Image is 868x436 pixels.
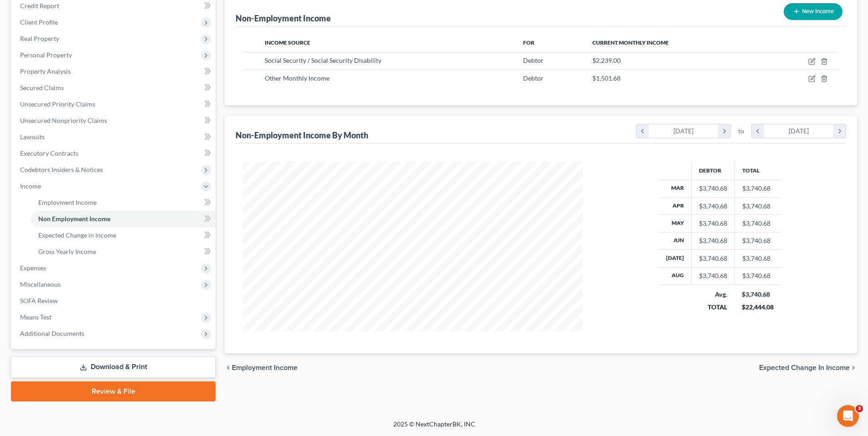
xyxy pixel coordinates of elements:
th: Jun [659,232,692,249]
a: Expected Change in Income [31,227,216,243]
th: [DATE] [659,250,692,267]
span: Income Source [265,39,310,46]
div: Avg. [699,290,727,299]
div: Non-Employment Income By Month [236,130,368,141]
td: $3,740.68 [734,267,781,284]
span: Expected Change in Income [759,364,850,371]
th: Aug [659,267,692,284]
td: $3,740.68 [734,232,781,249]
span: to [738,127,744,136]
div: $3,740.68 [699,219,727,228]
a: Employment Income [31,194,216,211]
div: $3,740.68 [699,236,727,245]
span: Debtor [523,56,544,64]
div: $3,740.68 [699,184,727,193]
span: Real Property [20,35,59,42]
span: Unsecured Priority Claims [20,100,95,108]
a: Gross Yearly Income [31,243,216,260]
span: Means Test [20,313,51,321]
span: For [523,39,534,46]
td: $3,740.68 [734,215,781,232]
i: chevron_left [225,364,232,371]
i: chevron_left [637,124,649,138]
span: Social Security / Social Security Disability [265,56,381,64]
span: Income [20,182,41,190]
span: Miscellaneous [20,280,61,288]
span: 3 [856,405,863,412]
span: Gross Yearly Income [38,248,96,255]
span: Other Monthly Income [265,74,329,82]
span: Employment Income [232,364,298,371]
div: $22,444.08 [742,303,774,312]
a: Lawsuits [13,129,216,145]
iframe: Intercom live chat [837,405,859,427]
span: Unsecured Nonpriority Claims [20,117,107,124]
i: chevron_right [718,124,730,138]
button: chevron_left Employment Income [225,364,298,371]
div: Non-Employment Income [236,13,331,24]
a: Property Analysis [13,63,216,80]
th: May [659,215,692,232]
td: $3,740.68 [734,180,781,197]
td: $3,740.68 [734,250,781,267]
div: 2025 © NextChapterBK, INC [175,420,694,436]
span: Debtor [523,74,544,82]
span: Expenses [20,264,46,272]
span: Codebtors Insiders & Notices [20,166,103,173]
td: $3,740.68 [734,197,781,214]
th: Mar [659,180,692,197]
a: SOFA Review [13,293,216,309]
span: Property Analysis [20,67,71,75]
span: Current Monthly Income [592,39,669,46]
a: Download & Print [11,356,216,378]
a: Executory Contracts [13,145,216,162]
span: Credit Report [20,2,59,10]
span: Client Profile [20,18,58,26]
button: Expected Change in Income chevron_right [759,364,857,371]
div: $3,740.68 [699,271,727,280]
th: Apr [659,197,692,214]
th: Debtor [691,162,734,180]
div: $3,740.68 [742,290,774,299]
span: Non Employment Income [38,215,110,223]
i: chevron_right [850,364,857,371]
span: $1,501.68 [592,74,621,82]
span: Employment Income [38,198,97,206]
span: Expected Change in Income [38,231,116,239]
th: Total [734,162,781,180]
div: [DATE] [764,124,834,138]
div: [DATE] [649,124,719,138]
button: New Income [784,3,842,20]
i: chevron_left [752,124,764,138]
a: Unsecured Priority Claims [13,96,216,112]
div: $3,740.68 [699,202,727,211]
a: Review & File [11,381,216,401]
div: TOTAL [699,303,727,312]
span: Personal Property [20,51,72,59]
a: Non Employment Income [31,211,216,227]
a: Unsecured Nonpriority Claims [13,112,216,129]
a: Secured Claims [13,80,216,96]
span: Executory Contracts [20,149,78,157]
i: chevron_right [833,124,846,138]
span: Lawsuits [20,133,45,141]
span: SOFA Review [20,297,58,304]
span: $2,239.00 [592,56,621,64]
span: Additional Documents [20,330,84,337]
div: $3,740.68 [699,254,727,263]
span: Secured Claims [20,84,64,91]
